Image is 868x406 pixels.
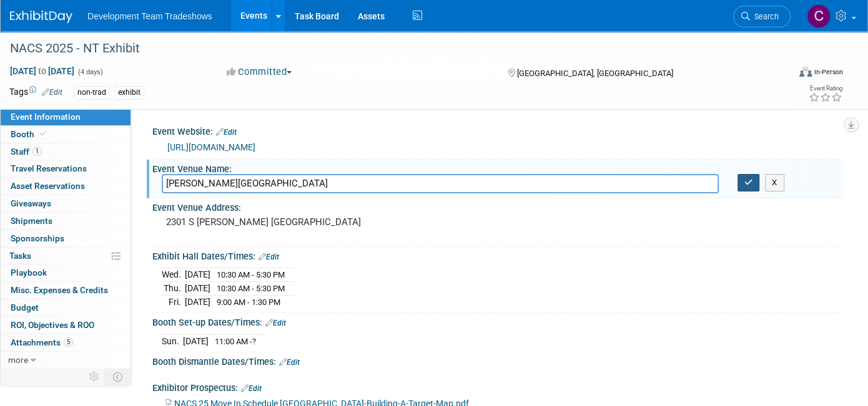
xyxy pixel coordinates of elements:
[11,112,81,122] span: Event Information
[217,297,280,307] span: 9:00 AM - 1:30 PM
[216,128,237,137] a: Edit
[9,85,62,100] td: Tags
[152,379,843,395] div: Exhibitor Prospectus:
[1,282,131,299] a: Misc. Expenses & Credits
[720,65,844,84] div: Event Format
[42,88,62,97] a: Edit
[11,181,85,191] span: Asset Reservations
[166,216,427,228] pre: 2301 S [PERSON_NAME] [GEOGRAPHIC_DATA]
[77,68,103,76] span: (4 days)
[10,11,72,23] img: ExhibitDay
[162,334,183,347] td: Sun.
[40,130,46,137] i: Booth reservation complete
[1,160,131,177] a: Travel Reservations
[252,337,256,346] span: ?
[799,67,812,77] img: Format-Inperson.png
[152,352,843,369] div: Booth Dismantle Dates/Times:
[750,12,779,21] span: Search
[64,337,73,347] span: 5
[11,268,47,278] span: Playbook
[265,319,286,327] a: Edit
[1,352,131,369] a: more
[217,284,285,293] span: 10:30 AM - 5:30 PM
[807,4,831,28] img: Courtney Perkins
[11,163,87,173] span: Travel Reservations
[11,302,39,312] span: Budget
[765,174,784,191] button: X
[11,129,49,139] span: Booth
[11,216,52,226] span: Shipments
[1,195,131,212] a: Giveaways
[74,86,110,99] div: non-trad
[222,65,297,79] button: Committed
[11,147,42,157] span: Staff
[87,11,212,21] span: Development Team Tradeshows
[1,213,131,230] a: Shipments
[1,230,131,247] a: Sponsorships
[1,299,131,316] a: Budget
[215,337,256,346] span: 11:00 AM -
[162,268,185,282] td: Wed.
[9,65,75,77] span: [DATE] [DATE]
[11,233,64,243] span: Sponsorships
[11,285,108,295] span: Misc. Expenses & Credits
[162,295,185,308] td: Fri.
[1,264,131,281] a: Playbook
[733,6,791,27] a: Search
[11,320,94,330] span: ROI, Objectives & ROO
[36,66,48,76] span: to
[9,251,31,261] span: Tasks
[259,253,279,261] a: Edit
[11,198,51,208] span: Giveaways
[809,85,842,92] div: Event Rating
[279,358,300,367] a: Edit
[106,369,131,385] td: Toggle Event Tabs
[6,37,772,60] div: NACS 2025 - NT Exhibit
[183,334,209,347] td: [DATE]
[1,334,131,351] a: Attachments5
[185,295,210,308] td: [DATE]
[11,337,73,347] span: Attachments
[1,248,131,264] a: Tasks
[1,317,131,334] a: ROI, Objectives & ROO
[152,122,843,138] div: Event Website:
[1,126,131,143] a: Booth
[84,369,106,385] td: Personalize Event Tab Strip
[152,313,843,329] div: Booth Set-up Dates/Times:
[32,147,42,156] span: 1
[152,160,843,175] div: Event Venue Name:
[1,109,131,125] a: Event Information
[152,247,843,263] div: Exhibit Hall Dates/Times:
[1,178,131,195] a: Asset Reservations
[167,142,255,152] a: [URL][DOMAIN_NAME]
[152,198,843,214] div: Event Venue Address:
[241,384,262,393] a: Edit
[1,143,131,160] a: Staff1
[114,86,144,99] div: exhibit
[217,270,285,279] span: 10:30 AM - 5:30 PM
[517,69,673,78] span: [GEOGRAPHIC_DATA], [GEOGRAPHIC_DATA]
[185,268,210,282] td: [DATE]
[185,282,210,296] td: [DATE]
[814,67,843,77] div: In-Person
[162,282,185,296] td: Thu.
[8,355,28,365] span: more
